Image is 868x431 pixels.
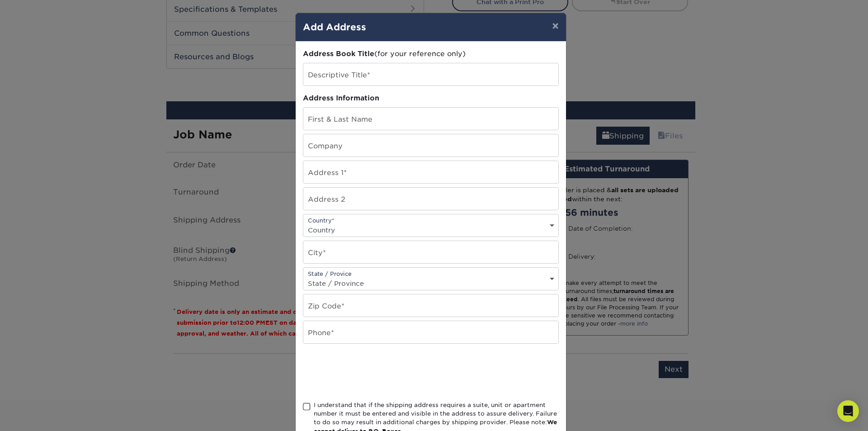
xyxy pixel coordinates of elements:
[545,13,566,38] button: ×
[303,355,440,390] iframe: reCAPTCHA
[303,20,559,34] h4: Add Address
[303,93,559,104] div: Address Information
[837,400,859,422] div: Open Intercom Messenger
[303,49,374,58] span: Address Book Title
[303,49,559,59] div: (for your reference only)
